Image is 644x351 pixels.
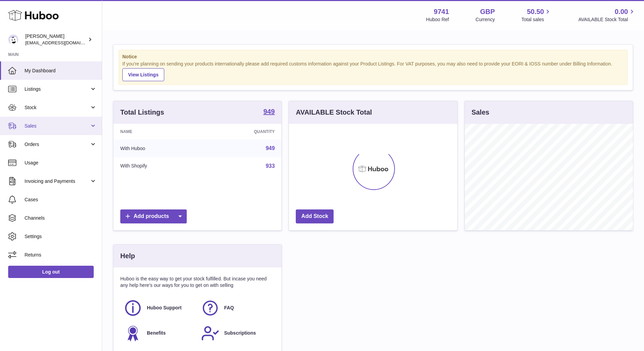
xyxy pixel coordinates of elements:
[124,324,194,342] a: Benefits
[113,124,204,140] th: Name
[224,330,256,336] span: Subscriptions
[266,163,275,169] a: 933
[480,7,495,16] strong: GBP
[25,252,97,258] span: Returns
[25,233,97,240] span: Settings
[8,266,94,278] a: Log out
[527,7,544,16] span: 50.50
[122,61,624,81] div: If you're planning on sending your products internationally please add required customs informati...
[120,251,135,261] h3: Help
[147,305,182,311] span: Huboo Support
[113,140,204,157] td: With Huboo
[521,16,552,23] span: Total sales
[25,123,90,129] span: Sales
[25,40,100,45] span: [EMAIL_ADDRESS][DOMAIN_NAME]
[204,124,281,140] th: Quantity
[25,86,90,92] span: Listings
[8,34,18,45] img: ajcmarketingltd@gmail.com
[25,141,90,148] span: Orders
[263,108,275,115] strong: 949
[25,178,90,185] span: Invoicing and Payments
[476,16,495,23] div: Currency
[434,7,449,16] strong: 9741
[25,196,97,203] span: Cases
[25,160,97,166] span: Usage
[124,299,194,317] a: Huboo Support
[578,7,636,23] a: 0.00 AVAILABLE Stock Total
[147,330,166,336] span: Benefits
[25,33,87,46] div: [PERSON_NAME]
[224,305,234,311] span: FAQ
[120,108,164,117] h3: Total Listings
[120,276,275,289] p: Huboo is the easy way to get your stock fulfilled. But incase you need any help here's our ways f...
[25,104,90,111] span: Stock
[521,7,552,23] a: 50.50 Total sales
[25,68,97,74] span: My Dashboard
[122,68,164,81] a: View Listings
[615,7,628,16] span: 0.00
[120,209,187,223] a: Add products
[266,145,275,151] a: 949
[472,108,489,117] h3: Sales
[122,54,624,60] strong: Notice
[113,157,204,175] td: With Shopify
[25,215,97,221] span: Channels
[426,16,449,23] div: Huboo Ref
[201,324,272,342] a: Subscriptions
[263,108,275,116] a: 949
[578,16,636,23] span: AVAILABLE Stock Total
[296,108,372,117] h3: AVAILABLE Stock Total
[296,209,334,223] a: Add Stock
[201,299,272,317] a: FAQ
